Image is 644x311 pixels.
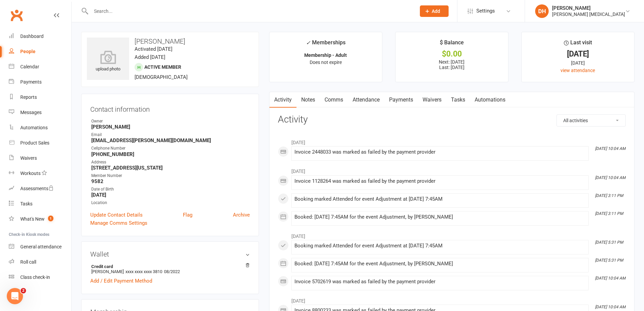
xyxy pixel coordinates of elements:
[418,92,446,108] a: Waivers
[91,132,250,138] div: Email
[402,59,502,70] p: Next: [DATE] Last: [DATE]
[278,135,626,146] li: [DATE]
[20,125,48,130] div: Automations
[535,4,549,18] div: DH
[294,214,586,220] div: Booked: [DATE] 7:45AM for the event Adjustment, by [PERSON_NAME]
[278,229,626,240] li: [DATE]
[20,155,37,161] div: Waivers
[595,240,623,245] i: [DATE] 5:31 PM
[9,239,71,254] a: General attendance kiosk mode
[135,74,188,80] span: [DEMOGRAPHIC_DATA]
[125,269,162,274] span: xxxx xxxx xxxx 3810
[310,60,342,65] span: Does not expire
[20,171,41,176] div: Workouts
[278,114,626,125] h3: Activity
[91,124,250,130] strong: [PERSON_NAME]
[20,94,37,100] div: Reports
[9,29,71,44] a: Dashboard
[91,145,250,152] div: Cellphone Number
[91,159,250,165] div: Address
[20,79,42,85] div: Payments
[91,118,250,125] div: Owner
[91,200,250,206] div: Location
[87,38,253,45] h3: [PERSON_NAME]
[306,40,310,46] i: ✓
[91,186,250,193] div: Date of Birth
[9,181,71,196] a: Assessments
[9,105,71,120] a: Messages
[278,294,626,305] li: [DATE]
[294,149,586,155] div: Invoice 2448033 was marked as failed by the payment provider
[595,175,625,180] i: [DATE] 10:04 AM
[348,92,384,108] a: Attendance
[9,135,71,151] a: Product Sales
[21,288,26,293] span: 2
[9,120,71,135] a: Automations
[135,46,172,52] time: Activated [DATE]
[9,196,71,212] a: Tasks
[91,173,250,179] div: Member Number
[528,59,628,67] div: [DATE]
[90,219,147,227] a: Manage Comms Settings
[9,212,71,227] a: What's New1
[432,8,440,14] span: Add
[278,164,626,175] li: [DATE]
[304,52,347,58] strong: Membership - Adult
[20,110,42,115] div: Messages
[560,68,595,73] a: view attendance
[595,193,623,198] i: [DATE] 3:11 PM
[564,38,592,50] div: Last visit
[9,74,71,90] a: Payments
[90,250,250,258] h3: Wallet
[294,196,586,202] div: Booking marked Attended for event Adjustment at [DATE] 7:45AM
[446,92,470,108] a: Tasks
[528,50,628,58] div: [DATE]
[420,5,449,17] button: Add
[595,305,625,309] i: [DATE] 10:04 AM
[476,3,495,19] span: Settings
[91,178,250,184] strong: 9582
[9,59,71,74] a: Calendar
[90,277,152,285] a: Add / Edit Payment Method
[164,269,180,274] span: 08/2022
[9,254,71,270] a: Roll call
[20,259,36,265] div: Roll call
[9,44,71,59] a: People
[20,201,32,206] div: Tasks
[9,151,71,166] a: Waivers
[294,243,586,249] div: Booking marked Attended for event Adjustment at [DATE] 7:45AM
[440,38,464,50] div: $ Balance
[91,137,250,143] strong: [EMAIL_ADDRESS][PERSON_NAME][DOMAIN_NAME]
[144,64,181,70] span: Active member
[595,258,623,263] i: [DATE] 5:31 PM
[294,178,586,184] div: Invoice 1128264 was marked as failed by the payment provider
[91,151,250,157] strong: [PHONE_NUMBER]
[20,216,45,222] div: What's New
[91,264,246,269] strong: Credit card
[20,64,39,69] div: Calendar
[20,140,49,146] div: Product Sales
[91,165,250,171] strong: [STREET_ADDRESS][US_STATE]
[89,6,411,16] input: Search...
[294,279,586,285] div: Invoice 5702619 was marked as failed by the payment provider
[470,92,510,108] a: Automations
[9,166,71,181] a: Workouts
[87,50,129,73] div: upload photo
[233,211,250,219] a: Archive
[20,34,44,39] div: Dashboard
[20,186,54,191] div: Assessments
[9,90,71,105] a: Reports
[320,92,348,108] a: Comms
[7,288,23,304] iframe: Intercom live chat
[90,103,250,113] h3: Contact information
[595,211,623,216] i: [DATE] 3:11 PM
[552,11,625,17] div: [PERSON_NAME] [MEDICAL_DATA]
[20,274,50,280] div: Class check-in
[183,211,192,219] a: Flag
[90,211,143,219] a: Update Contact Details
[20,49,35,54] div: People
[595,276,625,281] i: [DATE] 10:04 AM
[294,261,586,267] div: Booked: [DATE] 7:45AM for the event Adjustment, by [PERSON_NAME]
[91,192,250,198] strong: [DATE]
[402,50,502,58] div: $0.00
